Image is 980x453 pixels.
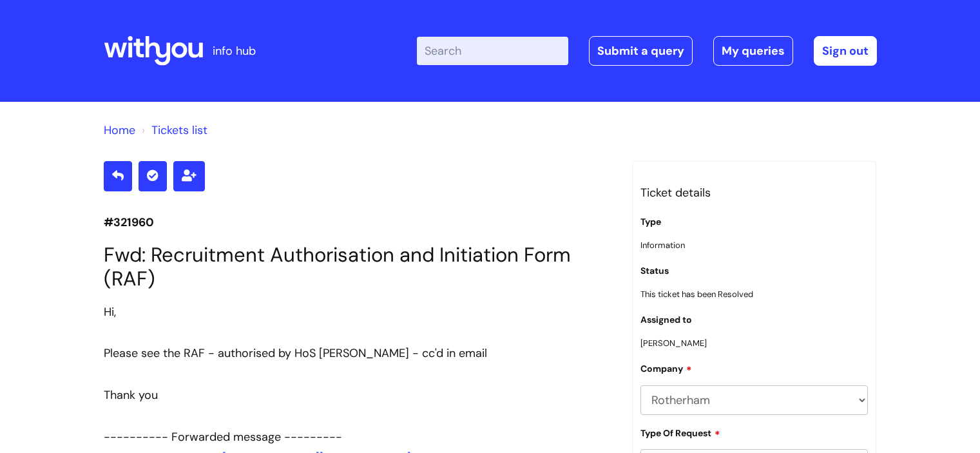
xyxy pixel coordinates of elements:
[104,343,613,363] div: Please see the RAF - authorised by HoS [PERSON_NAME] - cc'd in email
[104,212,613,233] p: #321960
[640,426,720,439] label: Type Of Request
[151,122,207,138] a: Tickets list
[104,122,135,138] a: Home
[640,361,692,374] label: Company
[640,336,869,351] p: [PERSON_NAME]
[213,41,256,61] p: info hub
[104,120,135,140] li: Solution home
[640,217,661,227] label: Type
[814,36,877,66] a: Sign out
[640,182,869,203] h3: Ticket details
[417,36,877,66] div: | -
[640,287,869,302] p: This ticket has been Resolved
[589,36,693,66] a: Submit a query
[139,120,207,140] li: Tickets list
[640,314,692,325] label: Assigned to
[713,36,793,66] a: My queries
[640,265,669,276] label: Status
[417,37,568,65] input: Search
[104,243,613,291] h1: Fwd: Recruitment Authorisation and Initiation Form (RAF)
[640,238,869,253] p: Information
